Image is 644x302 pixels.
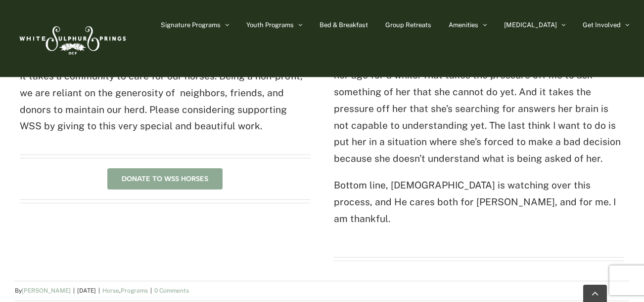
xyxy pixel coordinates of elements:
[148,287,154,294] span: |
[121,287,148,294] a: Programs
[449,22,478,28] span: Amenities
[22,287,71,294] a: [PERSON_NAME]
[77,287,96,294] span: [DATE]
[96,287,102,294] span: |
[246,22,294,28] span: Youth Programs
[334,177,624,227] p: Bottom line, [DEMOGRAPHIC_DATA] is watching over this process, and He cares both for [PERSON_NAME...
[154,287,189,294] a: 0 Comments
[504,22,557,28] span: [MEDICAL_DATA]
[161,22,221,28] span: Signature Programs
[71,287,77,294] span: |
[107,168,223,189] a: Donate to WSS Horses
[122,175,208,183] span: Donate to WSS Horses
[20,68,310,135] p: It takes a community to care for our horses. Being a non-profit, we are reliant on the generosity...
[385,22,431,28] span: Group Retreats
[102,287,119,294] a: Horse
[583,22,621,28] span: Get Involved
[320,22,368,28] span: Bed & Breakfast
[334,50,624,167] p: Message from [DEMOGRAPHIC_DATA], slow down. I need to let her age for a while. That takes the pre...
[15,15,129,62] img: White Sulphur Springs Logo
[15,284,629,298] div: By ,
